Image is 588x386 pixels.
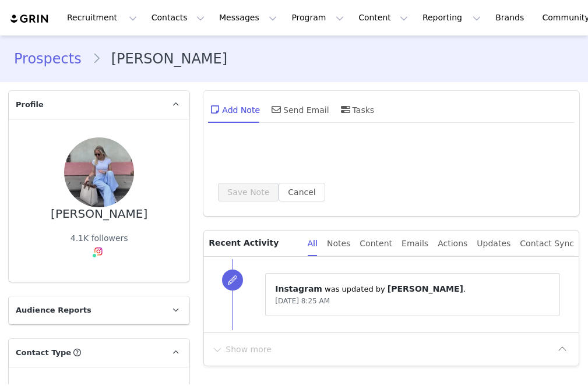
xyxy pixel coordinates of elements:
[9,13,50,24] img: grin logo
[327,231,350,257] div: Notes
[16,99,44,111] span: Profile
[94,247,103,256] img: instagram.svg
[14,48,92,69] a: Prospects
[520,231,574,257] div: Contact Sync
[275,297,330,305] span: [DATE] 8:25 AM
[284,5,351,31] button: Program
[351,5,415,31] button: Content
[218,183,279,201] button: Save Note
[60,5,144,31] button: Recruitment
[402,231,428,257] div: Emails
[416,5,488,31] button: Reporting
[16,347,71,359] span: Contact Type
[360,231,392,257] div: Content
[71,232,128,245] div: 4.1K followers
[64,137,134,207] img: f0780be5-f67d-4f97-adb4-48192c1de88c.jpg
[209,231,298,256] p: Recent Activity
[275,284,322,293] span: Instagram
[211,340,272,359] button: Show more
[16,304,91,316] span: Audience Reports
[388,284,463,293] span: [PERSON_NAME]
[275,283,550,295] p: ⁨ ⁩ was updated by ⁨ ⁩.
[145,5,212,31] button: Contacts
[438,231,467,257] div: Actions
[212,5,284,31] button: Messages
[308,231,318,257] div: All
[208,95,260,123] div: Add Note
[269,95,329,123] div: Send Email
[488,5,534,31] a: Brands
[51,207,147,221] div: [PERSON_NAME]
[339,95,375,123] div: Tasks
[477,231,510,257] div: Updates
[279,183,325,201] button: Cancel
